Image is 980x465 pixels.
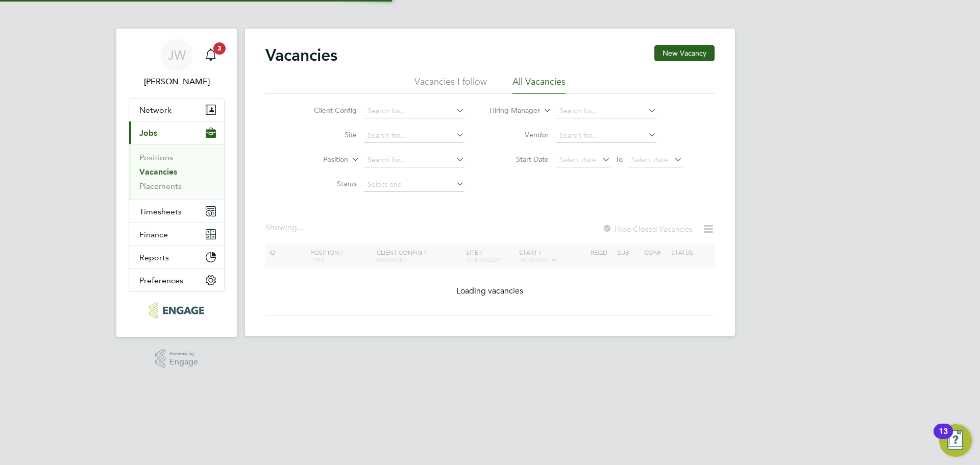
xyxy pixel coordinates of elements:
[654,45,715,61] button: New Vacancy
[129,223,224,246] button: Finance
[129,246,224,268] button: Reports
[602,224,692,234] label: Hide Closed Vacancies
[481,106,540,116] label: Hiring Manager
[168,48,186,62] span: JW
[939,431,948,445] div: 13
[129,39,225,88] a: JW[PERSON_NAME]
[139,128,157,138] span: Jobs
[298,179,357,188] label: Status
[364,178,464,192] input: Select one
[939,424,972,457] button: Open Resource Center, 13 new notifications
[631,155,668,164] span: Select date
[155,349,199,369] a: Powered byEngage
[364,153,464,167] input: Search for...
[559,155,596,164] span: Select date
[556,104,656,118] input: Search for...
[129,121,224,144] button: Jobs
[139,276,183,285] span: Preferences
[129,200,224,223] button: Timesheets
[414,76,487,94] li: Vacancies I follow
[129,269,224,291] button: Preferences
[139,105,171,115] span: Network
[201,39,221,71] a: 3
[149,302,204,319] img: morganhunt-logo-retina.png
[364,129,464,143] input: Search for...
[490,155,549,164] label: Start Date
[556,129,656,143] input: Search for...
[297,223,303,233] span: ...
[116,29,237,337] nav: Main navigation
[139,230,168,239] span: Finance
[490,130,549,139] label: Vendor
[169,358,198,366] span: Engage
[129,302,225,319] a: Go to home page
[612,153,626,166] span: To
[139,167,177,177] a: Vacancies
[129,99,224,121] button: Network
[139,181,182,191] a: Placements
[129,144,224,200] div: Jobs
[289,155,348,165] label: Position
[364,104,464,118] input: Search for...
[139,253,169,262] span: Reports
[129,76,225,88] span: Jordan Williams
[169,349,198,358] span: Powered by
[298,106,357,115] label: Client Config
[213,42,226,55] span: 3
[298,130,357,139] label: Site
[512,76,566,94] li: All Vacancies
[139,153,173,162] a: Positions
[265,223,305,233] div: Showing
[265,45,337,65] h2: Vacancies
[139,207,182,216] span: Timesheets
